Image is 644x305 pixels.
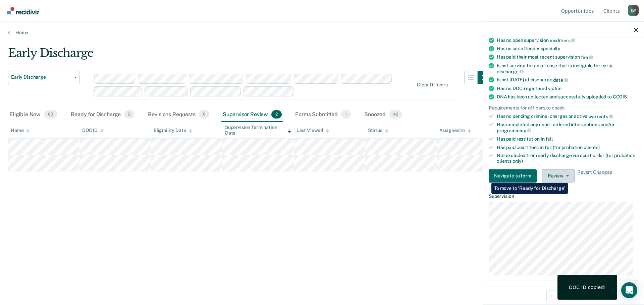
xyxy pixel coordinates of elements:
[546,136,553,141] span: full
[8,46,491,65] div: Early Discharge
[613,94,627,99] span: CODIS
[497,113,638,119] div: Has no pending criminal charges or active
[497,37,638,43] div: Has no open supervision
[542,169,575,182] button: Review
[82,128,104,133] div: DOC ID
[550,37,576,43] span: modifiers
[147,107,210,122] div: Revisions Requests
[628,5,639,16] button: Profile dropdown button
[497,122,638,133] div: Has completed any court-ordered interventions and/or
[11,128,30,133] div: Name
[497,77,638,83] div: Is not [DATE] of discharge
[297,128,329,133] div: Last Viewed
[497,94,638,99] div: DNA has been collected and successfully uploaded to
[271,110,282,119] span: 2
[341,110,351,119] span: 1
[417,82,448,88] div: Clear officers
[497,128,531,133] span: programming
[7,7,39,14] img: Recidiviz
[497,85,638,91] div: Has no DOC-registered
[553,77,568,83] span: date
[483,287,644,304] div: 1 / 2
[8,29,636,35] a: Home
[124,110,135,119] span: 2
[69,107,136,122] div: Ready for Discharge
[221,107,283,122] div: Supervisor Review
[588,113,613,119] span: warrants
[363,107,404,122] div: Snoozed
[199,110,209,119] span: 0
[389,110,402,119] span: 42
[546,290,557,301] button: Previous Opportunity
[497,136,638,142] div: Has paid restitution in
[439,128,471,133] div: Assigned to
[489,169,539,182] a: Navigate to form link
[489,169,537,182] button: Navigate to form
[489,105,638,110] div: Requirements for officers to check
[497,46,638,52] div: Has no sex offender
[489,193,638,199] dt: Supervision
[497,54,638,60] div: Has paid their most recent supervision
[577,169,612,182] span: Revert Changes
[628,5,639,16] div: E W
[621,282,637,298] div: Open Intercom Messenger
[294,107,352,122] div: Forms Submitted
[368,128,388,133] div: Status
[513,158,523,164] span: only)
[11,74,71,80] span: Early Discharge
[44,110,57,119] span: 83
[497,144,638,150] div: Has paid court fees in full (for probation
[548,85,561,91] span: victim
[584,144,600,150] span: clients)
[497,69,524,74] span: discharge
[497,63,638,74] div: Is not serving for an offense that is ineligible for early
[497,153,638,164] div: Not excluded from early discharge via court order (for probation clients
[8,107,59,122] div: Eligible Now
[581,55,593,60] span: fee
[569,284,606,290] div: DOC ID copied!
[225,125,291,136] div: Supervision Termination Date
[154,128,192,133] div: Eligibility Date
[541,46,560,51] span: specialty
